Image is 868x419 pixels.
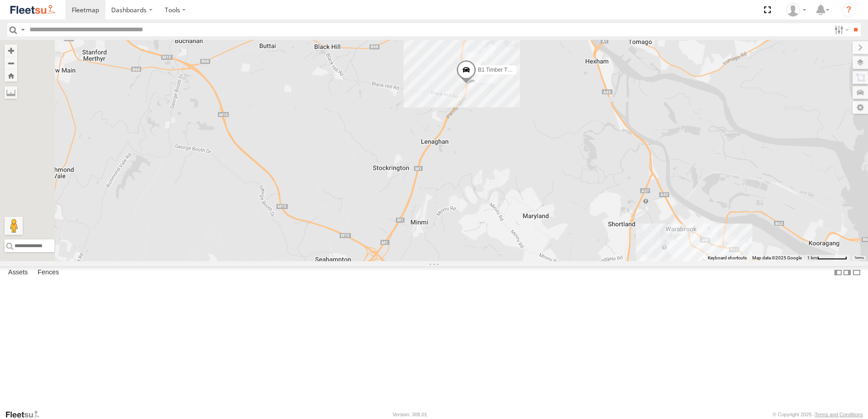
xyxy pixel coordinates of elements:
button: Map Scale: 1 km per 62 pixels [804,255,850,261]
img: fleetsu-logo-horizontal.svg [9,4,56,16]
label: Fences [33,266,64,279]
button: Keyboard shortcuts [708,255,747,261]
button: Zoom out [5,57,17,69]
i: ? [842,3,856,17]
span: Map data ©2025 Google [752,255,802,260]
div: © Copyright 2025 - [773,412,863,417]
span: 1 km [807,255,817,260]
a: Terms and Conditions [815,412,863,417]
span: B1 Timber Truck [478,67,518,73]
a: Terms (opens in new tab) [854,256,864,260]
button: Zoom Home [5,69,17,82]
button: Zoom in [5,44,17,57]
a: Visit our Website [5,410,47,419]
label: Dock Summary Table to the Left [833,266,843,279]
label: Map Settings [853,101,868,114]
div: Version: 308.01 [393,412,427,417]
label: Hide Summary Table [852,266,861,279]
button: Drag Pegman onto the map to open Street View [5,217,23,235]
label: Dock Summary Table to the Right [843,266,852,279]
div: Matt Curtis [783,3,809,17]
label: Search Filter Options [831,23,850,36]
label: Assets [4,266,32,279]
label: Measure [5,86,17,99]
label: Search Query [19,23,26,36]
